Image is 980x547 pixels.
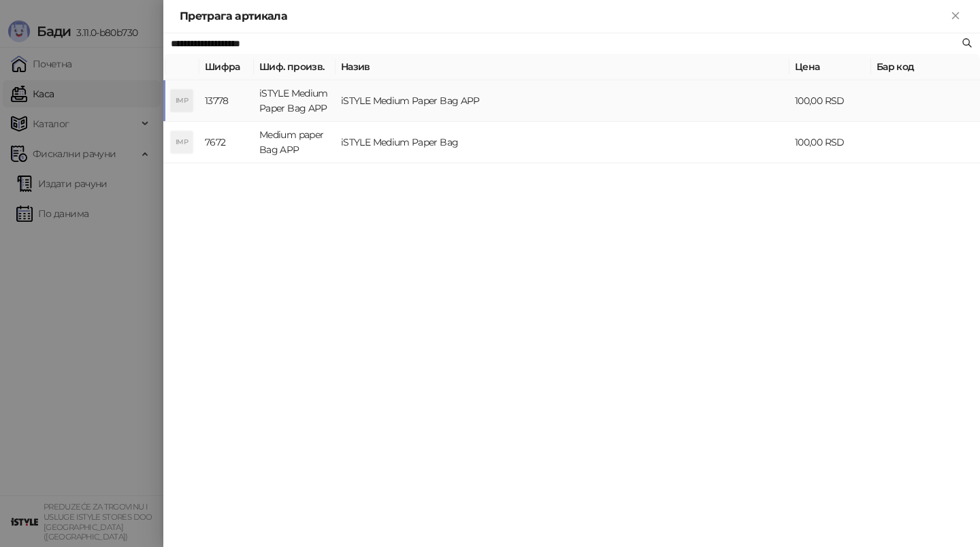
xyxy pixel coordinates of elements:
[254,122,336,163] td: Medium paper Bag APP
[254,80,336,122] td: iSTYLE Medium Paper Bag APP
[871,54,980,80] th: Бар код
[336,80,789,122] td: iSTYLE Medium Paper Bag APP
[336,122,789,163] td: iSTYLE Medium Paper Bag
[789,122,871,163] td: 100,00 RSD
[254,54,336,80] th: Шиф. произв.
[199,54,254,80] th: Шифра
[199,80,254,122] td: 13778
[171,90,193,112] div: IMP
[171,131,193,153] div: IMP
[789,80,871,122] td: 100,00 RSD
[199,122,254,163] td: 7672
[336,54,789,80] th: Назив
[180,8,947,24] div: Претрага артикала
[947,8,964,24] button: Close
[789,54,871,80] th: Цена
